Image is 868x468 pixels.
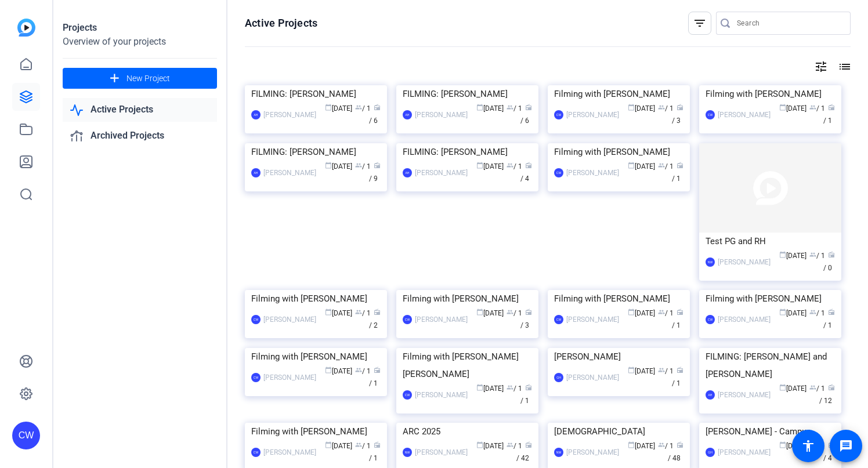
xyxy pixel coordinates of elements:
[476,104,483,111] span: calendar_today
[628,104,635,111] span: calendar_today
[706,315,715,324] div: CW
[823,252,835,272] span: / 0
[63,124,217,148] a: Archived Projects
[520,384,532,405] span: / 1
[706,390,715,400] div: AH
[828,441,835,448] span: radio
[837,60,851,74] mat-icon: list
[706,110,715,119] div: CW
[823,309,835,329] span: / 1
[415,109,468,121] div: [PERSON_NAME]
[251,110,261,119] div: AH
[403,423,532,440] div: ARC 2025
[706,348,835,383] div: FILMING: [PERSON_NAME] and [PERSON_NAME]
[374,162,381,169] span: radio
[251,348,381,365] div: Filming with [PERSON_NAME]
[809,309,816,315] span: group
[63,98,217,122] a: Active Projects
[325,309,332,315] span: calendar_today
[507,104,522,113] span: / 1
[476,384,504,393] span: [DATE]
[476,309,483,315] span: calendar_today
[677,309,683,315] span: radio
[814,60,828,74] mat-icon: tune
[355,162,362,169] span: group
[525,309,532,315] span: radio
[355,442,371,450] span: / 1
[779,309,806,317] span: [DATE]
[737,16,841,30] input: Search
[672,309,683,329] span: / 1
[839,439,853,453] mat-icon: message
[779,384,806,393] span: [DATE]
[628,104,655,113] span: [DATE]
[369,162,381,183] span: / 9
[325,441,332,448] span: calendar_today
[476,442,504,450] span: [DATE]
[476,162,483,169] span: calendar_today
[672,162,683,183] span: / 1
[658,367,665,373] span: group
[403,315,412,324] div: CW
[525,162,532,169] span: radio
[403,348,532,383] div: Filming with [PERSON_NAME] [PERSON_NAME]
[779,441,786,448] span: calendar_today
[779,104,806,113] span: [DATE]
[403,448,412,457] div: NW
[718,256,771,268] div: [PERSON_NAME]
[628,162,655,170] span: [DATE]
[658,442,674,450] span: / 1
[507,162,513,169] span: group
[507,441,513,448] span: group
[245,16,317,30] h1: Active Projects
[403,85,532,103] div: FILMING: [PERSON_NAME]
[809,104,825,113] span: / 1
[554,143,683,161] div: Filming with [PERSON_NAME]
[415,314,468,325] div: [PERSON_NAME]
[658,104,674,113] span: / 1
[107,71,122,86] mat-icon: add
[779,252,806,260] span: [DATE]
[823,104,835,125] span: / 1
[251,373,261,382] div: CW
[554,448,563,457] div: NW
[809,251,816,258] span: group
[476,441,483,448] span: calendar_today
[658,162,674,170] span: / 1
[251,315,261,324] div: CW
[628,367,635,373] span: calendar_today
[12,422,40,449] div: CW
[718,389,771,401] div: [PERSON_NAME]
[369,367,381,387] span: / 1
[554,423,683,440] div: [DEMOGRAPHIC_DATA]
[476,384,483,391] span: calendar_today
[507,384,522,393] span: / 1
[566,372,619,383] div: [PERSON_NAME]
[554,348,683,365] div: [PERSON_NAME]
[809,252,825,260] span: / 1
[520,162,532,183] span: / 4
[718,447,771,458] div: [PERSON_NAME]
[355,309,371,317] span: / 1
[809,309,825,317] span: / 1
[374,367,381,373] span: radio
[525,441,532,448] span: radio
[369,309,381,329] span: / 2
[355,309,362,315] span: group
[263,447,316,458] div: [PERSON_NAME]
[263,109,316,121] div: [PERSON_NAME]
[566,314,619,325] div: [PERSON_NAME]
[677,441,683,448] span: radio
[355,441,362,448] span: group
[823,442,835,462] span: / 4
[251,168,261,177] div: AH
[355,162,371,170] span: / 1
[718,109,771,121] div: [PERSON_NAME]
[809,384,825,393] span: / 1
[628,309,655,317] span: [DATE]
[325,442,352,450] span: [DATE]
[403,110,412,119] div: AH
[693,16,707,30] mat-icon: filter_list
[355,367,371,375] span: / 1
[251,448,261,457] div: CW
